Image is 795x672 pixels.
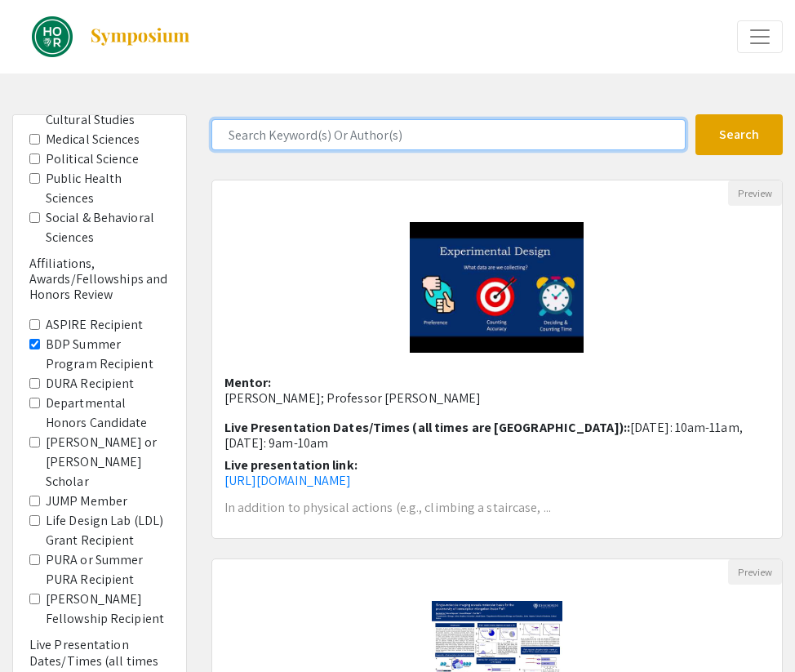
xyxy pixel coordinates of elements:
label: Medical Sciences [46,130,140,149]
label: DURA Recipient [46,374,134,394]
span: Live presentation link: [224,456,358,474]
iframe: Chat [12,599,69,660]
button: Preview [728,559,782,585]
button: Preview [728,180,782,206]
button: Search [695,114,783,155]
a: [URL][DOMAIN_NAME] [224,472,352,489]
img: DREAMS Spring 2025 [32,16,73,57]
label: [PERSON_NAME] or [PERSON_NAME] Scholar [46,433,170,492]
label: Public Health Sciences [46,169,170,208]
img: <p>The Perception of Countability: A Case Study of ‘Mental Affordances’</p> [393,206,600,369]
label: PURA or Summer PURA Recipient [46,550,170,590]
h6: Affiliations, Awards/Fellowships and Honors Review [29,256,170,303]
label: Social & Behavioral Sciences [46,208,170,247]
div: Open Presentation <p>The Perception of Countability: A Case Study of ‘Mental Affordances’</p> [211,180,784,539]
label: Life Design Lab (LDL) Grant Recipient [46,511,170,550]
label: [PERSON_NAME] Fellowship Recipient [46,590,170,629]
label: BDP Summer Program Recipient [46,335,170,374]
span: Mentor: [224,374,272,391]
span: [DATE]: 10am-11am, [DATE]: 9am-10am [224,419,743,452]
p: [PERSON_NAME]; Professor [PERSON_NAME] [224,390,771,406]
img: Symposium by ForagerOne [89,27,191,47]
span: In addition to physical actions (e.g., climbing a staircase, ... [224,499,551,516]
input: Search Keyword(s) Or Author(s) [211,119,686,150]
label: Political Science [46,149,139,169]
span: Live Presentation Dates/Times (all times are [GEOGRAPHIC_DATA]):: [224,419,631,436]
button: Expand or Collapse Menu [737,20,783,53]
a: DREAMS Spring 2025 [12,16,191,57]
label: Departmental Honors Candidate [46,394,170,433]
label: ASPIRE Recipient [46,315,144,335]
label: JUMP Member [46,492,127,511]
